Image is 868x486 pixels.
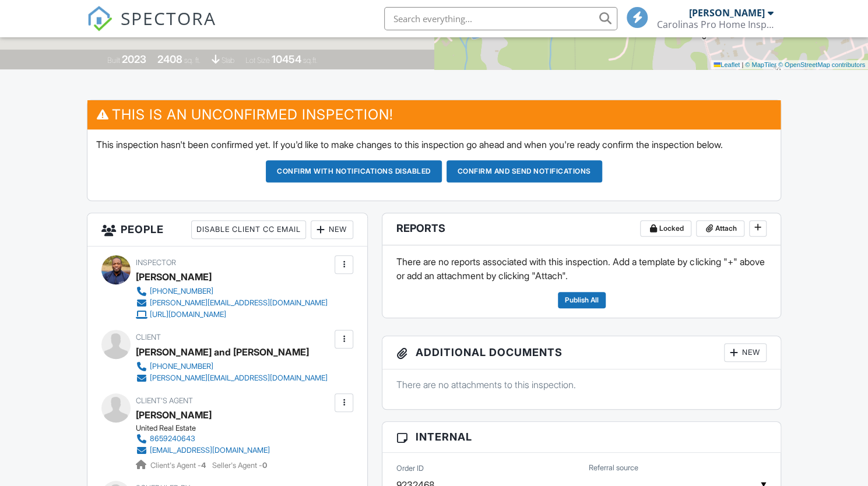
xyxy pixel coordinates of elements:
h3: People [87,213,367,246]
span: Lot Size [245,56,270,65]
span: sq.ft. [303,56,318,65]
button: Confirm with notifications disabled [266,160,442,182]
div: New [724,343,767,362]
a: [PHONE_NUMBER] [136,286,328,297]
a: [PHONE_NUMBER] [136,361,328,372]
div: [PERSON_NAME] and [PERSON_NAME] [136,343,309,361]
div: Carolinas Pro Home Inspections LLC [657,19,774,30]
p: This inspection hasn't been confirmed yet. If you'd like to make changes to this inspection go ah... [96,138,772,151]
div: 2023 [122,53,146,65]
a: [PERSON_NAME] [136,406,212,424]
h3: Internal [382,422,781,452]
span: Built [107,56,120,65]
label: Referral source [589,463,638,473]
strong: 0 [262,461,267,470]
span: Client's Agent - [150,461,208,470]
div: 8659240643 [150,434,195,443]
a: © OpenStreetMap contributors [778,61,865,68]
div: [PERSON_NAME][EMAIL_ADDRESS][DOMAIN_NAME] [150,374,328,383]
a: [URL][DOMAIN_NAME] [136,309,328,321]
div: [PHONE_NUMBER] [150,362,213,371]
a: [PERSON_NAME][EMAIL_ADDRESS][DOMAIN_NAME] [136,372,328,384]
a: SPECTORA [87,16,216,40]
div: [EMAIL_ADDRESS][DOMAIN_NAME] [150,446,270,455]
span: Inspector [136,258,176,267]
button: Confirm and send notifications [447,160,602,182]
span: slab [222,56,234,65]
div: 10454 [272,53,301,65]
span: Client's Agent [136,396,193,405]
div: United Real Estate [136,424,279,433]
div: [PERSON_NAME] [136,268,212,286]
a: Leaflet [714,61,740,68]
span: sq. ft. [184,56,201,65]
div: [PERSON_NAME][EMAIL_ADDRESS][DOMAIN_NAME] [150,298,328,308]
a: [EMAIL_ADDRESS][DOMAIN_NAME] [136,445,270,456]
div: New [311,220,353,239]
div: 2408 [157,53,182,65]
div: [PHONE_NUMBER] [150,287,213,296]
a: © MapTiler [745,61,776,68]
div: Disable Client CC Email [191,220,306,239]
h3: Additional Documents [382,336,781,369]
input: Search everything... [384,7,617,30]
p: There are no attachments to this inspection. [396,378,767,391]
span: SPECTORA [121,6,216,30]
div: [URL][DOMAIN_NAME] [150,310,226,319]
strong: 4 [201,461,206,470]
a: 8659240643 [136,433,270,445]
img: The Best Home Inspection Software - Spectora [87,6,113,31]
div: [PERSON_NAME] [689,7,765,19]
a: [PERSON_NAME][EMAIL_ADDRESS][DOMAIN_NAME] [136,297,328,309]
label: Order ID [396,463,424,474]
h3: This is an Unconfirmed Inspection! [87,100,781,129]
span: Seller's Agent - [212,461,267,470]
span: | [742,61,743,68]
span: Client [136,333,161,341]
